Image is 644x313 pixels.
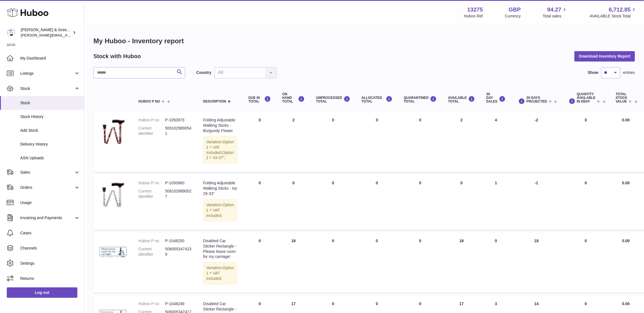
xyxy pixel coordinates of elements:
[20,246,80,251] span: Channels
[486,92,506,104] div: 30 DAY SALES
[196,70,212,75] label: Country
[165,117,192,123] dd: P-1050973
[622,118,630,122] span: 0.00
[481,112,511,172] td: 4
[20,200,80,205] span: Usage
[543,13,568,19] span: Total sales
[622,301,630,306] span: 0.00
[527,96,547,103] span: 30 DAYS PROJECTED
[21,27,71,38] div: [PERSON_NAME] & Green Ltd
[7,28,15,37] img: ellen@bluebadgecompany.co.uk
[310,112,356,172] td: 0
[20,230,80,236] span: Cases
[138,126,165,136] dt: Current identifier
[590,13,637,19] span: AVAILABLE Stock Total
[99,180,127,208] img: product image
[562,233,610,293] td: 0
[20,100,80,106] span: Stock
[203,238,237,260] div: Disabled Car Sticker Rectangle - Please leave room for my carriage!
[316,96,350,103] div: UNPROCESSED Total
[138,180,165,186] dt: Huboo P no
[138,238,165,244] dt: Huboo P no
[20,128,80,133] span: Add Stock
[356,233,398,293] td: 0
[616,92,628,104] span: Total stock value
[310,175,356,230] td: 0
[464,13,483,19] div: Huboo Ref
[203,199,237,221] div: Variation:
[206,140,234,155] span: Option 1 = VAT Included;
[509,6,521,13] strong: GBP
[20,114,80,119] span: Stock History
[20,86,74,91] span: Stock
[165,238,192,244] dd: P-1048250
[588,70,598,75] label: Show
[165,180,192,186] dd: P-1050960
[623,70,635,75] span: entries
[362,96,392,103] div: ALLOCATED Total
[138,301,165,307] dt: Huboo P no
[443,175,481,230] td: 0
[356,112,398,172] td: 0
[443,112,481,172] td: 2
[20,215,74,221] span: Invoicing and Payments
[575,51,635,61] button: Download Inventory Report
[20,142,80,147] span: Delivery History
[419,118,421,122] span: 0
[20,276,80,281] span: Returns
[562,112,610,172] td: 0
[511,112,562,172] td: -2
[206,266,234,281] span: Option 1 = VAT Included;
[138,189,165,199] dt: Current identifier
[20,185,74,190] span: Orders
[543,6,568,19] a: 94.27 Total sales
[562,175,610,230] td: 0
[165,126,192,136] dd: 5061029890541
[310,233,356,293] td: 0
[203,136,237,164] div: Variation:
[282,92,305,104] div: ON HAND Total
[419,181,421,185] span: 0
[20,170,74,175] span: Sales
[419,239,421,243] span: 0
[622,181,630,185] span: 0.00
[203,262,237,284] div: Variation:
[203,117,237,133] div: Folding Adjustable Walking Sticks - Burgundy Flower
[404,96,437,103] div: QUARANTINED Total
[419,301,421,306] span: 0
[138,246,165,257] dt: Current identifier
[20,261,80,266] span: Settings
[448,96,475,103] div: AVAILABLE Total
[243,233,277,293] td: 0
[243,175,277,230] td: 0
[165,189,192,199] dd: 5061029890527
[99,238,127,266] img: product image
[93,37,635,46] h1: My Huboo - Inventory report
[243,112,277,172] td: 0
[277,112,310,172] td: 2
[481,233,511,293] td: 0
[547,6,561,13] span: 94.27
[20,155,80,161] span: ASN Uploads
[165,246,192,257] dd: 5060053474239
[21,33,113,37] span: [PERSON_NAME][EMAIL_ADDRESS][DOMAIN_NAME]
[20,56,80,61] span: My Dashboard
[511,175,562,230] td: -1
[505,13,521,19] div: Currency
[577,92,596,104] span: Quantity Available in eBay
[277,175,310,230] td: 0
[622,239,630,243] span: 0.00
[443,233,481,293] td: 18
[138,117,165,123] dt: Huboo P no
[206,150,234,160] span: Option 2 = 33-37";
[20,71,74,76] span: Listings
[511,233,562,293] td: 18
[481,175,511,230] td: 1
[99,117,127,146] img: product image
[277,233,310,293] td: 18
[590,6,637,19] a: 6,712.85 AVAILABLE Stock Total
[138,100,160,103] span: Huboo P no
[206,203,234,218] span: Option 1 = VAT Included;
[356,175,398,230] td: 0
[93,53,141,60] h2: Stock with Huboo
